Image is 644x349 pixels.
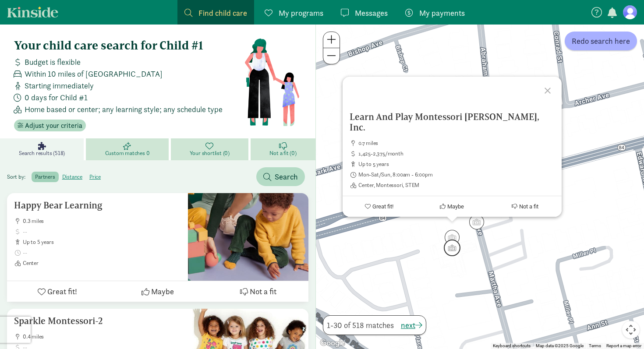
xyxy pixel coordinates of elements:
div: Click to see details [469,215,484,229]
span: 1-30 of 518 matches [327,319,394,331]
span: Center, Montessori, STEM [358,182,555,189]
span: Home based or center; any learning style; any schedule type [25,103,223,115]
span: Center [23,260,181,267]
a: Not a fit (0) [251,138,315,160]
a: Open this area in Google Maps (opens a new window) [318,338,347,349]
span: Sort by: [7,173,30,180]
span: Map data ©2025 Google [536,343,584,348]
button: Map camera controls [622,321,640,338]
button: Maybe [415,196,488,217]
span: Custom matches 0 [105,150,150,157]
h5: Happy Bear Learning [14,200,181,211]
button: Great fit! [7,281,107,302]
label: price [86,172,104,182]
div: Click to see details [444,240,460,256]
button: Redo search here [565,32,637,50]
span: Within 10 miles of [GEOGRAPHIC_DATA] [25,68,163,80]
span: 0 days for Child #1 [25,92,88,103]
img: Google [318,338,347,349]
a: Kinside [7,7,58,18]
button: Not a fit [488,196,562,217]
span: My programs [279,7,323,19]
button: next [401,319,422,331]
span: Maybe [151,286,174,297]
button: Not a fit [208,281,308,302]
span: Search results (518) [19,150,65,157]
span: Search [275,171,298,183]
span: Maybe [447,203,464,210]
button: Maybe [107,281,208,302]
span: 0.7 miles [358,140,555,147]
span: Starting immediately [25,80,94,92]
span: Find child care [198,7,247,19]
span: Not a fit (0) [269,150,296,157]
h5: Learn And Play Montessori [PERSON_NAME], Inc. [350,112,555,133]
span: up to 5 years [358,161,555,168]
label: distance [59,172,86,182]
a: Terms [589,343,601,348]
div: Click to see details [445,230,460,245]
span: Not a fit [250,286,276,297]
span: Great fit! [372,203,393,210]
a: Report a map error [606,343,641,348]
h5: Sparkle Montessori-2 [14,316,181,326]
a: Your shortlist (0) [171,138,251,160]
span: Messages [355,7,388,19]
span: 1,425-2,375/month [358,150,555,157]
span: Your shortlist (0) [190,150,230,157]
span: 0.3 miles [23,218,181,225]
a: Custom matches 0 [86,138,170,160]
h4: Your child care search for Child #1 [14,39,244,53]
span: My payments [419,7,465,19]
span: up to 5 years [23,239,181,246]
button: Keyboard shortcuts [493,343,531,349]
span: Adjust your criteria [25,120,82,131]
span: 0.4 miles [23,333,181,340]
span: Great fit! [47,286,77,297]
button: Search [256,167,305,186]
button: Great fit! [343,196,416,217]
button: Adjust your criteria [14,120,86,132]
label: partners [32,172,58,182]
span: Mon-Sat/Sun, 8:00am - 6:00pm [358,171,555,178]
span: Budget is flexible [25,56,81,68]
span: Redo search here [572,35,630,47]
span: Not a fit [519,203,538,210]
